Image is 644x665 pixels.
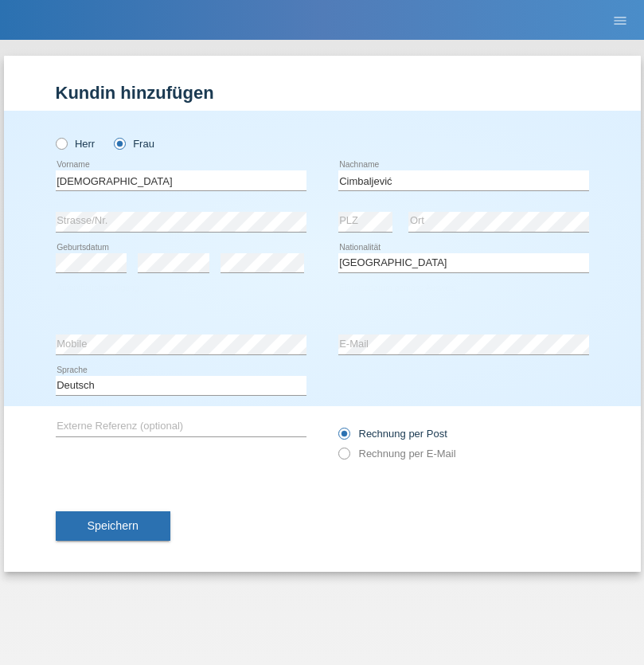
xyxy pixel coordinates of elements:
[612,13,628,29] i: menu
[114,138,154,150] label: Frau
[88,519,139,532] span: Speichern
[114,138,124,148] input: Frau
[56,138,66,148] input: Herr
[604,15,636,25] a: menu
[56,138,96,150] label: Herr
[338,448,349,467] input: Rechnung per E-Mail
[56,83,589,103] h1: Kundin hinzufügen
[56,511,170,542] button: Speichern
[338,448,456,460] label: Rechnung per E-Mail
[338,428,349,448] input: Rechnung per Post
[338,428,447,440] label: Rechnung per Post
